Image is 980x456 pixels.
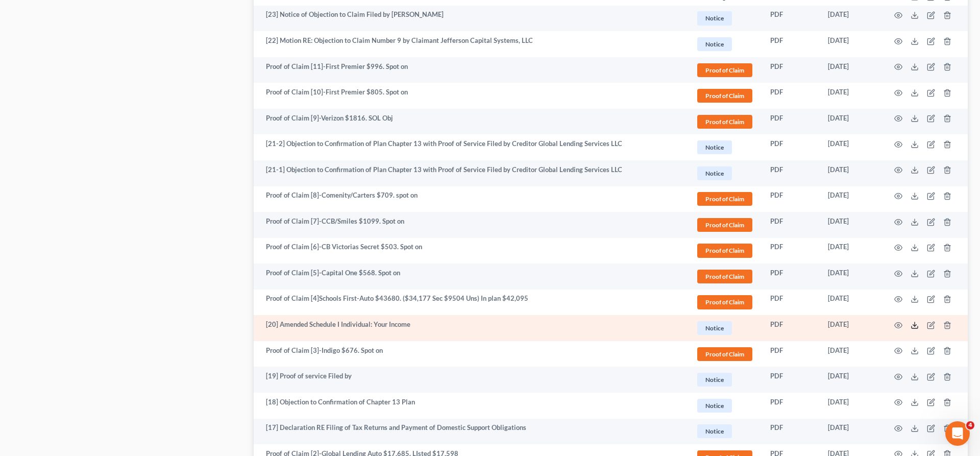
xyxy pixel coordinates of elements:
td: [22] Motion RE: Objection to Claim Number 9 by Claimant Jefferson Capital Systems, LLC [254,31,688,57]
td: PDF [762,57,820,83]
td: [DATE] [820,393,882,419]
td: [DATE] [820,212,882,238]
span: Proof of Claim [697,89,752,103]
span: 4 [966,421,974,429]
span: Notice [697,399,732,413]
span: Notice [697,37,732,51]
td: [DATE] [820,315,882,341]
iframe: Intercom live chat [945,421,970,446]
td: PDF [762,263,820,290]
span: Notice [697,373,732,387]
td: PDF [762,134,820,160]
td: PDF [762,367,820,393]
td: [DATE] [820,186,882,212]
td: PDF [762,6,820,32]
td: [DATE] [820,290,882,316]
td: PDF [762,315,820,341]
a: Proof of Claim [696,62,754,79]
td: PDF [762,341,820,367]
td: Proof of Claim [4]Schools First-Auto $43680. ($34,177 Sec $9504 Uns) In plan $42,095 [254,290,688,316]
a: Notice [696,397,754,414]
td: [DATE] [820,31,882,57]
td: PDF [762,212,820,238]
a: Notice [696,10,754,27]
span: Notice [697,424,732,438]
td: PDF [762,238,820,264]
td: PDF [762,290,820,316]
span: Proof of Claim [697,244,752,257]
a: Notice [696,165,754,182]
td: Proof of Claim [10]-First Premier $805. Spot on [254,83,688,109]
td: [19] Proof of service Filed by [254,367,688,393]
a: Notice [696,36,754,53]
td: PDF [762,186,820,212]
span: Notice [697,166,732,180]
td: PDF [762,109,820,135]
a: Notice [696,139,754,156]
td: Proof of Claim [8]-Comenity/Carters $709. spot on [254,186,688,212]
span: Proof of Claim [697,295,752,309]
td: PDF [762,31,820,57]
td: [DATE] [820,160,882,186]
td: PDF [762,419,820,445]
span: Proof of Claim [697,270,752,283]
td: [DATE] [820,109,882,135]
td: [20] Amended Schedule I Individual: Your Income [254,315,688,341]
td: Proof of Claim [3]-Indigo $676. Spot on [254,341,688,367]
td: [21-2] Objection to Confirmation of Plan Chapter 13 with Proof of Service Filed by Creditor Globa... [254,134,688,160]
a: Proof of Claim [696,87,754,104]
td: [DATE] [820,6,882,32]
a: Proof of Claim [696,242,754,259]
span: Proof of Claim [697,115,752,129]
td: [17] Declaration RE Filing of Tax Returns and Payment of Domestic Support Obligations [254,419,688,445]
td: [18] Objection to Confirmation of Chapter 13 Plan [254,393,688,419]
td: [DATE] [820,367,882,393]
span: Proof of Claim [697,218,752,232]
span: Notice [697,321,732,335]
td: [DATE] [820,263,882,290]
span: Proof of Claim [697,192,752,206]
span: Proof of Claim [697,63,752,77]
td: [DATE] [820,238,882,264]
td: [DATE] [820,341,882,367]
td: Proof of Claim [6]-CB Victorias Secret $503. Spot on [254,238,688,264]
td: Proof of Claim [9]-Verizon $1816. SOL Obj [254,109,688,135]
a: Proof of Claim [696,113,754,130]
a: Notice [696,371,754,388]
td: Proof of Claim [11]-First Premier $996. Spot on [254,57,688,83]
a: Proof of Claim [696,346,754,363]
a: Proof of Claim [696,294,754,310]
td: [DATE] [820,134,882,160]
td: [23] Notice of Objection to Claim Filed by [PERSON_NAME] [254,6,688,32]
span: Notice [697,11,732,25]
a: Notice [696,320,754,337]
td: [DATE] [820,419,882,445]
a: Proof of Claim [696,268,754,285]
span: Notice [697,140,732,154]
a: Proof of Claim [696,217,754,233]
td: [DATE] [820,57,882,83]
td: PDF [762,393,820,419]
a: Notice [696,423,754,440]
span: Proof of Claim [697,347,752,361]
td: Proof of Claim [7]-CCB/Smiles $1099. Spot on [254,212,688,238]
td: PDF [762,83,820,109]
td: Proof of Claim [5]-Capital One $568. Spot on [254,263,688,290]
td: [21-1] Objection to Confirmation of Plan Chapter 13 with Proof of Service Filed by Creditor Globa... [254,160,688,186]
td: PDF [762,160,820,186]
td: [DATE] [820,83,882,109]
a: Proof of Claim [696,190,754,207]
